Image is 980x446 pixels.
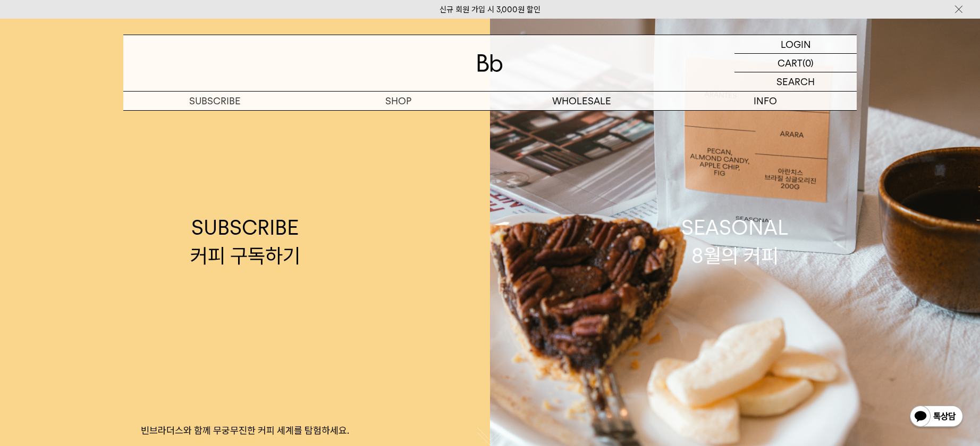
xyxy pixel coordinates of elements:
img: 로고 [477,54,503,72]
p: CART [778,54,802,72]
img: 카카오톡 채널 1:1 채팅 버튼 [909,404,964,430]
a: 신규 회원 가입 시 3,000원 할인 [440,5,540,14]
a: CART (0) [734,54,857,72]
a: SHOP [307,92,490,110]
p: INFO [673,92,857,110]
p: (0) [802,54,814,72]
p: WHOLESALE [490,92,673,110]
div: SEASONAL 8월의 커피 [681,213,789,270]
p: LOGIN [781,35,811,53]
a: SUBSCRIBE [123,92,307,110]
p: SEARCH [776,72,815,91]
div: SUBSCRIBE 커피 구독하기 [190,213,300,270]
a: LOGIN [734,35,857,54]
